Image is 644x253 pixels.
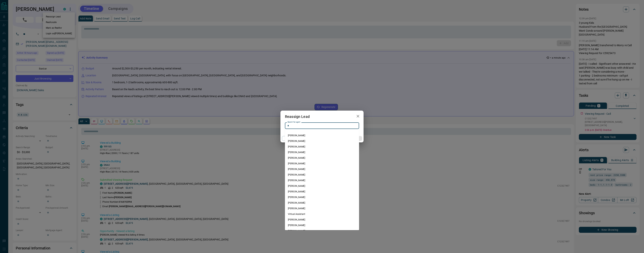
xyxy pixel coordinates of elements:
li: [PERSON_NAME] [285,206,359,211]
li: [PERSON_NAME] [285,172,359,178]
li: [PERSON_NAME] [285,178,359,183]
li: [PERSON_NAME] [285,217,359,222]
li: [PERSON_NAME] [285,155,359,161]
li: [PERSON_NAME] [285,166,359,172]
li: [PERSON_NAME] [285,133,359,138]
h2: Reassign Lead [280,111,314,123]
li: [PERSON_NAME] [285,194,359,200]
li: Virtual Assistant [285,211,359,217]
li: [PERSON_NAME] [285,183,359,189]
li: [PERSON_NAME] [285,228,359,234]
li: [PERSON_NAME] [285,138,359,144]
li: [PERSON_NAME] [285,150,359,155]
li: [PERSON_NAME] [285,200,359,206]
li: [PERSON_NAME] [285,144,359,150]
button: Cancel [282,136,314,141]
li: [PERSON_NAME] [285,222,359,228]
li: [PERSON_NAME] [285,189,359,194]
label: Search for agent [288,121,300,123]
li: [PERSON_NAME] [285,161,359,166]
